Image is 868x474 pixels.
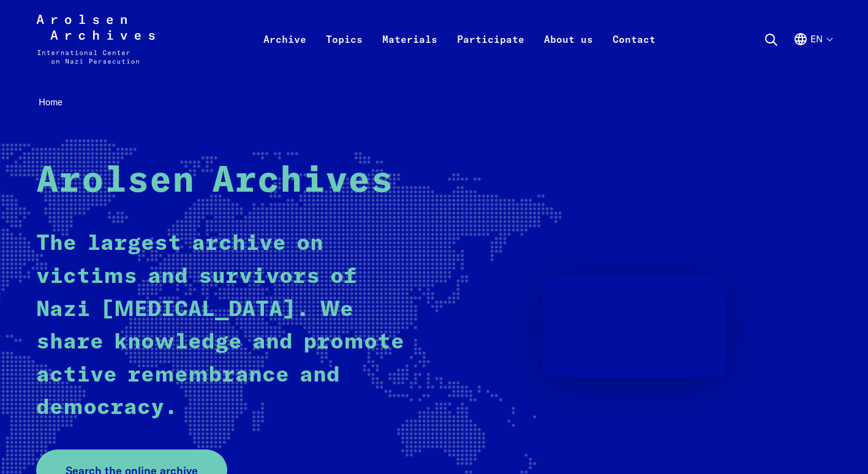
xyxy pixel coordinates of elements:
a: Contact [603,29,665,78]
p: The largest archive on victims and survivors of Nazi [MEDICAL_DATA]. We share knowledge and promo... [36,228,412,424]
a: Participate [447,29,534,78]
a: Materials [372,29,447,78]
a: About us [534,29,603,78]
nav: Primary [254,15,665,64]
button: English, language selection [793,32,832,76]
span: Home [39,96,62,108]
a: Archive [254,29,316,78]
a: Topics [316,29,372,78]
strong: Arolsen Archives [36,163,393,200]
nav: Breadcrumb [36,93,831,111]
